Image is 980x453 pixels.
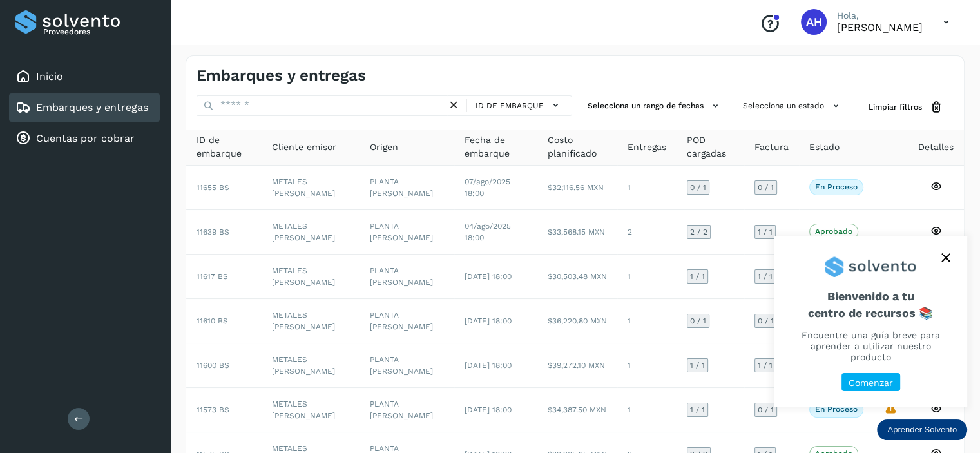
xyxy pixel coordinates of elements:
span: Origen [370,140,398,154]
a: Embarques y entregas [36,101,148,113]
td: PLANTA [PERSON_NAME] [360,210,455,255]
div: Cuentas por cobrar [9,124,160,153]
td: 2 [617,210,677,255]
div: Aprender Solvento [877,419,967,440]
span: 11573 BS [197,405,229,414]
td: PLANTA [PERSON_NAME] [360,299,455,343]
span: [DATE] 18:00 [465,316,512,325]
td: 1 [617,255,677,299]
td: $34,387.50 MXN [537,388,617,432]
td: 1 [617,388,677,432]
p: Encuentre una guía breve para aprender a utilizar nuestro producto [789,330,952,362]
span: Entregas [628,140,666,154]
td: METALES [PERSON_NAME] [262,343,360,388]
td: METALES [PERSON_NAME] [262,388,360,432]
button: ID de embarque [472,96,566,115]
td: $30,503.48 MXN [537,255,617,299]
span: Detalles [918,140,954,154]
span: Costo planificado [547,133,606,160]
button: close, [936,248,956,267]
td: $36,220.80 MXN [537,299,617,343]
h4: Embarques y entregas [197,66,366,85]
p: AZUCENA HERNANDEZ LOPEZ [837,21,923,34]
div: Aprender Solvento [774,236,967,407]
td: 1 [617,343,677,388]
button: Limpiar filtros [858,95,954,119]
span: 11610 BS [197,316,228,325]
td: 1 [617,299,677,343]
td: PLANTA [PERSON_NAME] [360,255,455,299]
p: Aprender Solvento [887,425,957,435]
td: METALES [PERSON_NAME] [262,210,360,255]
p: Comenzar [849,378,893,389]
td: $39,272.10 MXN [537,343,617,388]
span: ID de embarque [476,100,544,111]
div: Embarques y entregas [9,93,160,122]
a: Cuentas por cobrar [36,132,135,144]
span: 11655 BS [197,183,229,192]
div: Inicio [9,63,160,91]
span: 1 / 1 [690,406,705,414]
span: 11639 BS [197,227,229,236]
p: En proceso [815,405,858,414]
td: PLANTA [PERSON_NAME] [360,388,455,432]
span: 11617 BS [197,272,228,281]
span: 11600 BS [197,361,229,370]
span: 1 / 1 [758,228,773,236]
span: 1 / 1 [758,273,773,280]
span: 2 / 2 [690,228,707,236]
span: ID de embarque [197,133,251,160]
td: METALES [PERSON_NAME] [262,166,360,210]
span: 0 / 1 [758,184,774,191]
p: Hola, [837,10,923,21]
span: 0 / 1 [758,317,774,325]
button: Comenzar [841,373,900,392]
a: Inicio [36,70,63,82]
span: Fecha de embarque [465,133,526,160]
span: Limpiar filtros [869,101,922,113]
td: PLANTA [PERSON_NAME] [360,343,455,388]
span: POD cargadas [687,133,734,160]
td: $32,116.56 MXN [537,166,617,210]
p: Aprobado [815,227,852,236]
button: Selecciona un rango de fechas [582,95,727,117]
p: En proceso [815,182,858,191]
button: Selecciona un estado [738,95,848,117]
span: 04/ago/2025 18:00 [465,222,511,242]
span: Estado [809,140,840,154]
span: 0 / 1 [690,317,706,325]
td: METALES [PERSON_NAME] [262,299,360,343]
span: [DATE] 18:00 [465,272,512,281]
td: PLANTA [PERSON_NAME] [360,166,455,210]
td: METALES [PERSON_NAME] [262,255,360,299]
td: 1 [617,166,677,210]
span: 1 / 1 [690,273,705,280]
p: centro de recursos 📚 [789,306,952,320]
span: 0 / 1 [690,184,706,191]
td: $33,568.15 MXN [537,210,617,255]
span: 1 / 1 [758,361,773,369]
p: Proveedores [43,27,155,36]
span: Bienvenido a tu [789,289,952,320]
span: [DATE] 18:00 [465,361,512,370]
span: Cliente emisor [272,140,336,154]
span: 07/ago/2025 18:00 [465,177,510,198]
span: Factura [754,140,789,154]
span: 1 / 1 [690,361,705,369]
span: 0 / 1 [758,406,774,414]
span: [DATE] 18:00 [465,405,512,414]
